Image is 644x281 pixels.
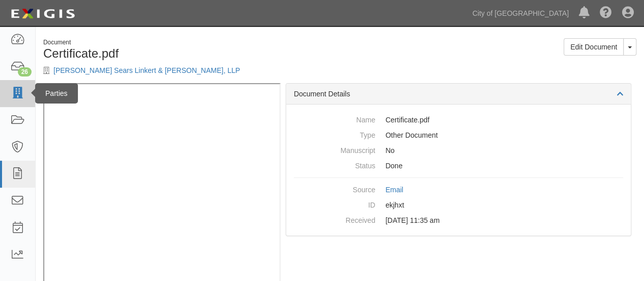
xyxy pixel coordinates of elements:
[53,66,240,74] a: [PERSON_NAME] Sears Linkert & [PERSON_NAME], LLP
[294,112,375,125] dt: Name
[385,186,403,194] a: Email
[294,127,375,140] dt: Type
[294,143,623,158] dd: No
[564,38,624,56] a: Edit Document
[294,158,623,173] dd: Done
[18,67,32,76] div: 26
[286,84,631,105] div: Document Details
[294,182,375,195] dt: Source
[35,83,78,104] div: Parties
[8,5,78,23] img: logo-5460c22ac91f19d4615b14bd174203de0afe785f0fc80cf4dbbc73dc1793850b.png
[294,197,623,213] dd: ekjhxt
[600,7,612,19] i: Help Center - Complianz
[294,112,623,127] dd: Certificate.pdf
[43,38,332,47] div: Document
[467,3,574,23] a: City of [GEOGRAPHIC_DATA]
[294,213,623,228] dd: [DATE] 11:35 am
[294,197,375,210] dt: ID
[294,158,375,171] dt: Status
[294,213,375,225] dt: Received
[294,127,623,143] dd: Other Document
[43,47,332,60] h1: Certificate.pdf
[294,143,375,156] dt: Manuscript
